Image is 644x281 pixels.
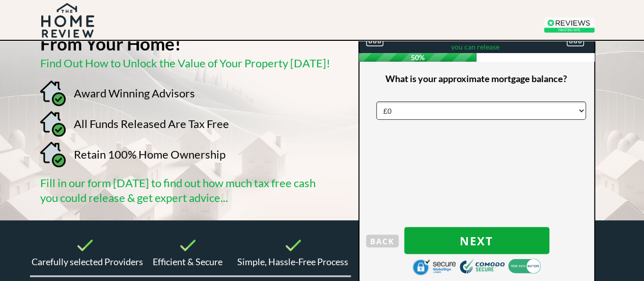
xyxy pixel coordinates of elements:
span: Carefully selected Providers [32,256,143,267]
span: BACK [366,235,399,248]
span: Find Out How to Unlock the Value of Your Property [DATE]! [40,56,330,70]
span: What is your approximate mortgage balance? [385,73,567,84]
span: 50% [359,53,477,62]
span: Fill in our form [DATE] to find out how much tax free cash you could release & get expert advice... [40,176,316,205]
span: Simple, Hassle-Free Process [237,256,348,267]
button: Next [404,227,549,254]
span: Efficient & Secure [153,256,222,267]
button: BACK [366,235,399,247]
span: Retain 100% Home Ownership [74,147,226,161]
span: Award Winning Advisors [74,86,195,100]
span: All Funds Released Are Tax Free [74,117,229,131]
span: Next [404,234,549,247]
span: Get advice & Calculate how much tax free cash you can release [402,34,549,51]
